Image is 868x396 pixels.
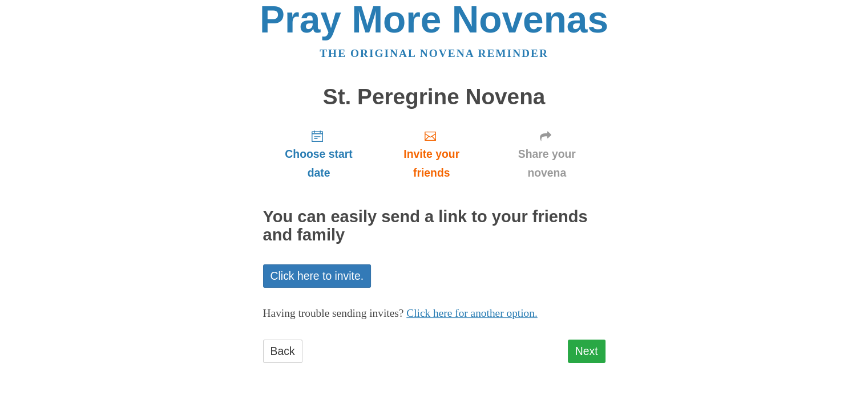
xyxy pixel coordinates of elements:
[320,47,548,59] a: The original novena reminder
[263,340,302,363] a: Back
[263,307,404,319] span: Having trouble sending invites?
[263,85,605,109] h1: St. Peregrine Novena
[274,145,364,182] span: Choose start date
[406,307,538,319] a: Click here for another option.
[263,264,372,288] a: Click here to invite.
[374,120,488,188] a: Invite your friends
[488,120,605,188] a: Share your novena
[568,340,605,363] a: Next
[500,145,594,182] span: Share your novena
[263,120,375,188] a: Choose start date
[386,145,477,182] span: Invite your friends
[263,208,605,244] h2: You can easily send a link to your friends and family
